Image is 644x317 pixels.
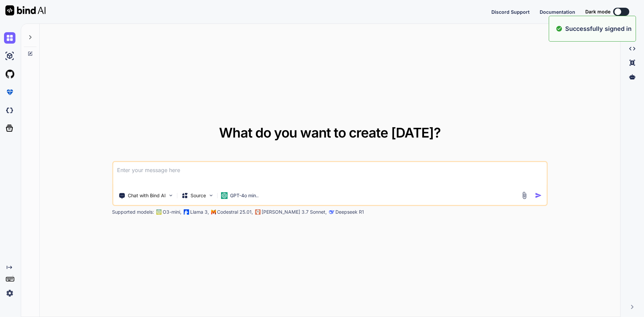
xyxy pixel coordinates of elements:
[540,8,575,15] button: Documentation
[168,193,173,198] img: Pick Tools
[556,24,562,33] img: alert
[208,193,214,198] img: Pick Models
[491,9,530,15] span: Discord Support
[211,210,216,214] img: Mistral-AI
[4,32,15,44] img: chat
[219,124,441,141] span: What do you want to create [DATE]?
[230,192,259,199] p: GPT-4o min..
[255,209,260,215] img: claude
[262,209,327,215] p: [PERSON_NAME] 3.7 Sonnet,
[217,209,253,215] p: Codestral 25.01,
[535,192,542,199] img: icon
[191,192,206,199] p: Source
[329,209,334,215] img: claude
[4,287,15,299] img: settings
[183,209,189,215] img: Llama2
[163,209,181,215] p: O3-mini,
[4,68,15,80] img: githubLight
[156,209,161,215] img: GPT-4
[4,50,15,62] img: ai-studio
[521,192,528,199] img: attachment
[5,5,46,15] img: Bind AI
[540,9,575,15] span: Documentation
[4,87,15,98] img: premium
[4,105,15,116] img: darkCloudIdeIcon
[190,209,209,215] p: Llama 3,
[221,192,227,199] img: GPT-4o mini
[491,8,530,15] button: Discord Support
[335,209,364,215] p: Deepseek R1
[565,24,632,33] p: Successfully signed in
[112,209,154,215] p: Supported models:
[585,8,610,15] span: Dark mode
[128,192,166,199] p: Chat with Bind AI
